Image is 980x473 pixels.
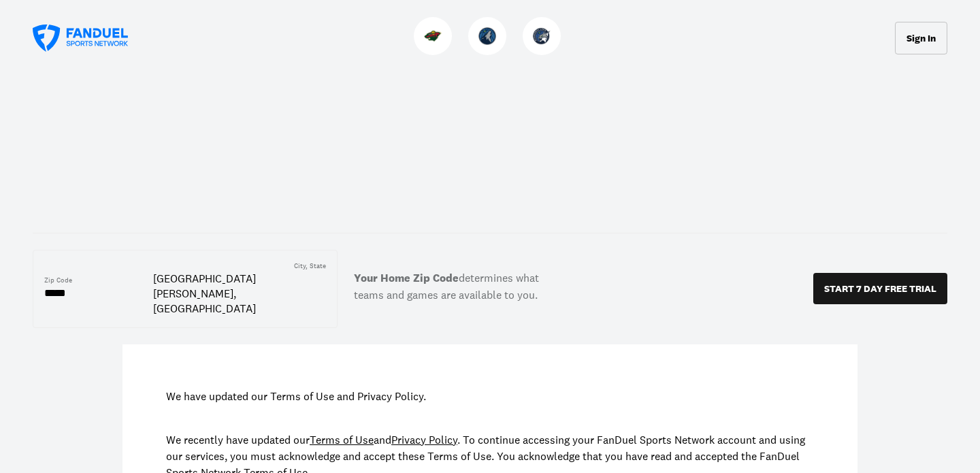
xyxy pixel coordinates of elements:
img: Lynx [533,27,551,45]
b: Your Home Zip Code [354,271,459,285]
div: We have updated our Terms of Use and Privacy Policy. [166,388,814,404]
a: Privacy Policy [391,433,457,446]
p: START 7 DAY FREE TRIAL [824,284,936,293]
div: City, State [294,261,326,271]
button: Sign In [895,22,947,54]
a: FanDuel Sports Network [33,25,128,52]
a: WildWild [414,44,457,58]
a: Terms of Use [310,433,374,446]
a: LynxLynx [523,44,566,58]
a: TimberwolvesTimberwolves [468,44,512,58]
button: START 7 DAY FREE TRIAL [813,273,947,304]
label: determines what teams and games are available to you. [338,264,555,314]
div: [GEOGRAPHIC_DATA][PERSON_NAME], [GEOGRAPHIC_DATA] [153,271,326,316]
img: Wild [424,27,442,45]
img: Timberwolves [478,27,496,45]
div: Zip Code [44,276,72,285]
